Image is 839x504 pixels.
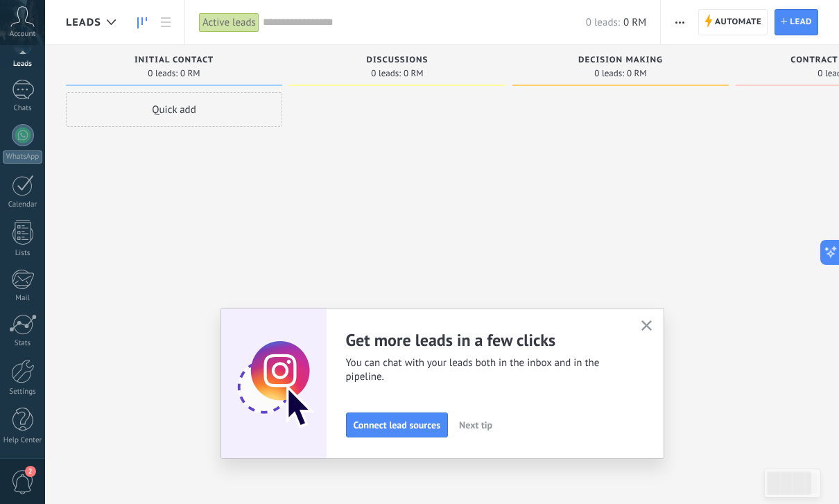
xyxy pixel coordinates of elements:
span: 0 leads: [594,69,624,78]
div: Discussions [296,55,499,67]
div: Settings [3,388,43,397]
span: Lead [790,10,812,35]
button: More [670,9,690,35]
span: 0 leads: [371,69,401,78]
span: Automate [715,10,761,35]
a: List [154,9,178,36]
span: 0 RM [627,69,647,78]
a: Leads [130,9,154,36]
span: 0 RM [180,69,200,78]
div: Chats [3,104,43,113]
button: Connect lead sources [346,412,449,437]
span: Next tip [459,420,492,430]
div: Lists [3,249,43,258]
button: Next tip [453,415,499,435]
span: Initial contact [135,55,214,65]
div: Calendar [3,200,43,209]
span: Decision making [578,55,663,65]
span: Leads [66,16,101,29]
div: Quick add [66,92,282,127]
span: 0 RM [623,16,646,29]
div: WhatsApp [3,150,42,164]
div: Mail [3,294,43,303]
div: Active leads [199,12,259,33]
div: Help Center [3,436,43,445]
span: 0 RM [404,69,424,78]
span: Connect lead sources [354,420,441,430]
a: Lead [775,9,818,35]
span: 2 [25,466,36,477]
div: Initial contact [73,55,275,67]
span: 0 leads: [148,69,178,78]
h2: Get more leads in a few clicks [346,329,625,351]
span: 0 leads: [586,16,620,29]
span: You can chat with your leads both in the inbox and in the pipeline. [346,356,625,384]
div: Stats [3,339,43,348]
span: Account [10,30,35,39]
span: Discussions [366,55,428,65]
a: Automate [698,9,768,35]
div: Decision making [519,55,722,67]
